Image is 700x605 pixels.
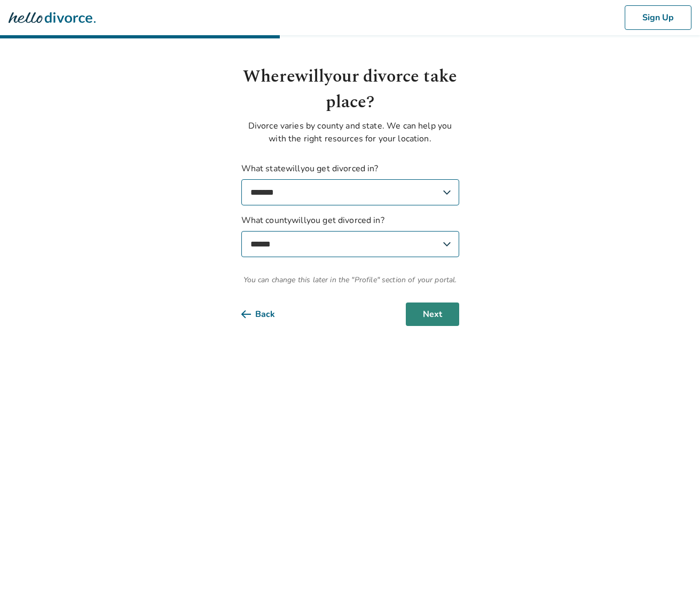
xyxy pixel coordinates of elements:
[625,5,691,30] button: Sign Up
[241,64,459,115] h1: Where will your divorce take place?
[406,303,459,326] button: Next
[241,162,459,205] label: What state will you get divorced in?
[241,303,292,326] button: Back
[241,274,459,285] span: You can change this later in the "Profile" section of your portal.
[647,554,700,605] iframe: Chat Widget
[241,120,459,145] p: Divorce varies by county and state. We can help you with the right resources for your location.
[241,179,459,205] select: What statewillyou get divorced in?
[241,231,459,257] select: What countywillyou get divorced in?
[241,214,459,257] label: What county will you get divorced in?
